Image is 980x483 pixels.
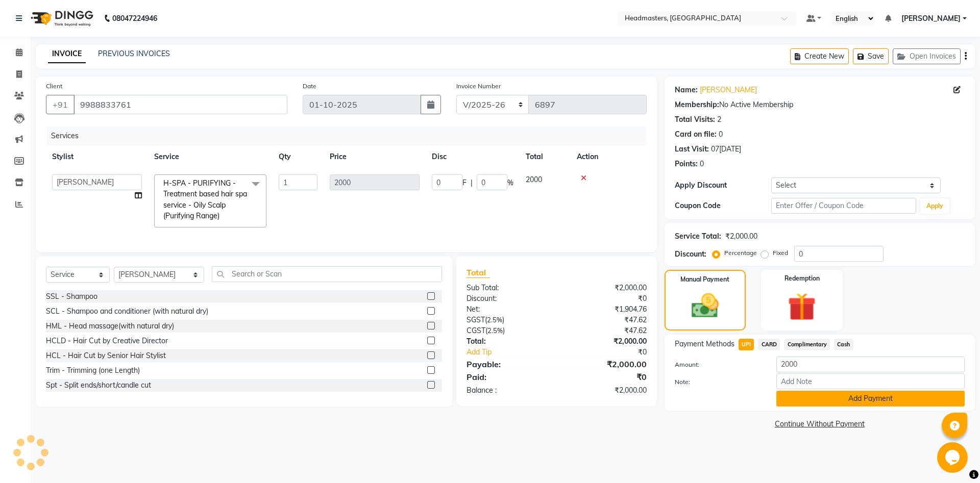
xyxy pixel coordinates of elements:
[675,339,734,349] span: Payment Methods
[46,95,75,114] button: +91
[556,283,654,293] div: ₹2,000.00
[46,306,208,317] div: SCL - Shampoo and conditioner (with natural dry)
[459,358,556,370] div: Payable:
[467,267,490,278] span: Total
[112,4,157,33] b: 08047224946
[556,293,654,304] div: ₹0
[456,82,501,91] label: Invoice Number
[163,179,247,220] span: H-SPA - PURIFYING - Treatment based hair spa service - Oily Scalp (Purifying Range)
[46,82,62,91] label: Client
[98,49,170,58] a: PREVIOUS INVOICES
[776,391,965,406] button: Add Payment
[719,129,723,140] div: 0
[739,339,754,350] span: UPI
[785,274,820,283] label: Redemption
[784,339,830,350] span: Complimentary
[459,385,556,396] div: Balance :
[426,145,520,168] th: Disc
[667,419,973,429] a: Continue Without Payment
[556,325,654,336] div: ₹47.62
[219,211,224,220] a: x
[46,350,166,361] div: HCL - Hair Cut by Senior Hair Stylist
[675,249,706,260] div: Discount:
[725,231,757,242] div: ₹2,000.00
[675,99,965,110] div: No Active Membership
[459,336,556,347] div: Total:
[680,275,729,284] label: Manual Payment
[73,95,287,114] input: Search by Name/Mobile/Email/Code
[920,198,949,214] button: Apply
[47,126,654,145] div: Services
[487,316,502,324] span: 2.5%
[776,357,965,372] input: Amount
[556,385,654,396] div: ₹2,000.00
[26,4,96,33] img: logo
[459,315,556,325] div: ( )
[683,290,727,321] img: _cash.svg
[556,358,654,370] div: ₹2,000.00
[556,304,654,315] div: ₹1,904.76
[556,336,654,347] div: ₹2,000.00
[675,159,698,169] div: Points:
[467,326,485,335] span: CGST
[675,144,709,155] div: Last Visit:
[771,198,916,214] input: Enter Offer / Coupon Code
[834,339,853,350] span: Cash
[675,129,717,140] div: Card on file:
[459,283,556,293] div: Sub Total:
[46,291,97,302] div: SSL - Shampoo
[459,325,556,336] div: ( )
[790,48,849,64] button: Create New
[462,177,467,188] span: F
[471,177,473,188] span: |
[459,293,556,304] div: Discount:
[46,336,168,346] div: HCLD - Hair Cut by Creative Director
[675,85,698,95] div: Name:
[212,266,442,282] input: Search or Scan
[573,347,654,358] div: ₹0
[758,339,780,350] span: CARD
[675,114,715,125] div: Total Visits:
[48,45,86,63] a: INVOICE
[46,145,148,168] th: Stylist
[675,180,771,191] div: Apply Discount
[675,231,721,242] div: Service Total:
[776,373,965,389] input: Add Note
[779,289,825,324] img: _gift.svg
[273,145,324,168] th: Qty
[667,360,769,369] label: Amount:
[303,82,316,91] label: Date
[467,315,485,324] span: SGST
[459,371,556,383] div: Paid:
[675,99,719,110] div: Membership:
[893,48,961,64] button: Open Invoices
[773,248,788,258] label: Fixed
[324,145,426,168] th: Price
[724,248,757,258] label: Percentage
[853,48,889,64] button: Save
[711,144,741,155] div: 07[DATE]
[556,315,654,325] div: ₹47.62
[459,304,556,315] div: Net:
[937,442,970,473] iframe: chat widget
[487,326,503,335] span: 2.5%
[46,321,174,332] div: HML - Head massage(with natural dry)
[556,371,654,383] div: ₹0
[675,200,771,211] div: Coupon Code
[148,145,273,168] th: Service
[46,380,151,391] div: Spt - Split ends/short/candle cut
[459,347,573,358] a: Add Tip
[526,175,542,184] span: 2000
[520,145,571,168] th: Total
[507,177,513,188] span: %
[700,159,704,169] div: 0
[717,114,721,125] div: 2
[700,85,757,95] a: [PERSON_NAME]
[46,365,140,376] div: Trim - Trimming (one Length)
[667,377,769,387] label: Note:
[901,13,961,24] span: [PERSON_NAME]
[571,145,647,168] th: Action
